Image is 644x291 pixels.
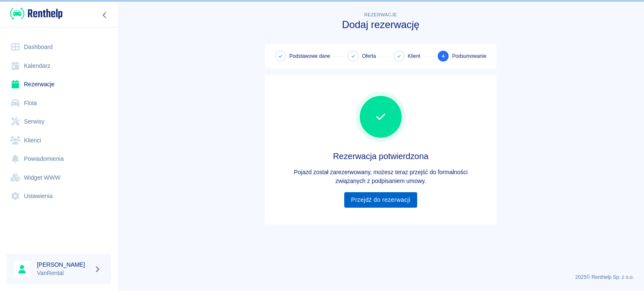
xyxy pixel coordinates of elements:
a: Renthelp logo [7,7,62,21]
span: 4 [441,52,445,61]
a: Przejdź do rezerwacji [344,192,417,208]
a: Dashboard [7,38,111,57]
h3: Dodaj rezerwację [265,19,496,31]
img: Renthelp logo [10,7,62,21]
a: Ustawienia [7,187,111,206]
a: Powiadomienia [7,149,111,168]
a: Klienci [7,131,111,150]
span: Podsumowanie [452,52,486,60]
a: Kalendarz [7,57,111,75]
h6: [PERSON_NAME] [37,260,91,269]
span: Podstawowe dane [289,52,330,60]
p: Pojazd został zarezerwowany, możesz teraz przejść do formalności związanych z podpisaniem umowy. [272,168,490,185]
a: Rezerwacje [7,75,111,94]
a: Flota [7,94,111,113]
p: VanRental [37,269,91,278]
button: Zwiń nawigację [99,10,111,21]
span: Rezerwacje [364,12,397,17]
a: Widget WWW [7,168,111,187]
h4: Rezerwacja potwierdzona [272,151,490,161]
span: Oferta [362,52,376,60]
a: Serwisy [7,112,111,131]
span: Klient [408,52,421,60]
p: 2025 © Renthelp Sp. z o.o. [127,273,634,281]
